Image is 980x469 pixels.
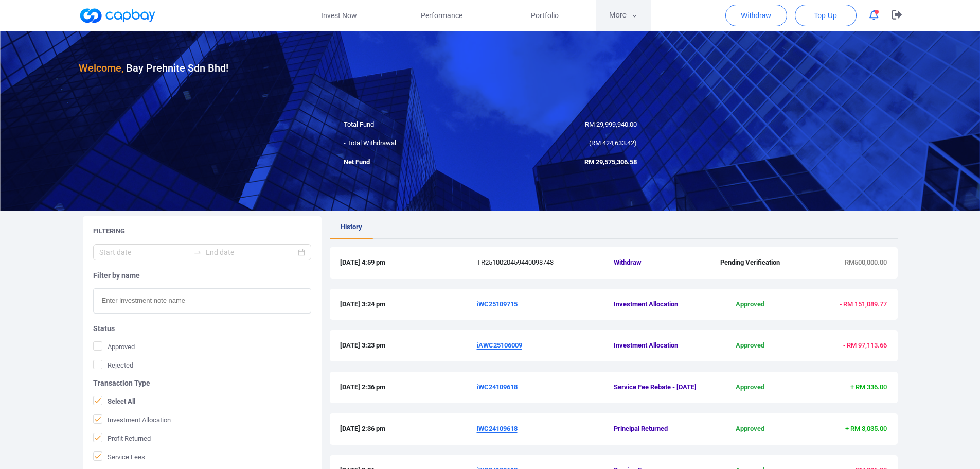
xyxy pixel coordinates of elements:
span: - RM 97,113.66 [843,341,887,349]
span: History [341,223,362,231]
span: Service Fee Rebate - [DATE] [614,382,705,393]
span: Investment Allocation [614,299,705,310]
span: Profit Returned [93,433,151,443]
div: Net Fund [336,157,490,168]
span: TR2510020459440098743 [477,257,614,268]
h5: Filter by name [93,271,311,280]
span: [DATE] 2:36 pm [340,382,477,393]
div: Total Fund [336,119,490,130]
u: iWC25109715 [477,300,518,308]
button: Top Up [795,5,857,26]
h5: Filtering [93,227,125,236]
div: - Total Withdrawal [336,138,490,149]
span: swap-right [193,248,202,256]
span: Performance [421,10,462,21]
span: Portfolio [531,10,559,21]
h5: Transaction Type [93,378,311,388]
span: Pending Verification [705,257,796,268]
span: [DATE] 3:24 pm [340,299,477,310]
span: [DATE] 2:36 pm [340,424,477,435]
span: Approved [705,424,796,435]
input: Start date [99,247,189,258]
span: Rejected [93,360,133,370]
span: Approved [93,341,135,352]
h3: Bay Prehnite Sdn Bhd ! [79,60,228,76]
span: [DATE] 3:23 pm [340,340,477,351]
span: - RM 151,089.77 [840,300,887,308]
span: Approved [705,340,796,351]
span: Withdraw [614,257,705,268]
h5: Status [93,324,311,333]
span: Select All [93,396,135,406]
span: [DATE] 4:59 pm [340,257,477,268]
span: + RM 3,035.00 [845,425,887,432]
span: to [193,248,202,256]
span: RM 29,575,306.58 [584,158,637,166]
button: Withdraw [725,5,787,26]
span: Approved [705,299,796,310]
input: End date [206,247,296,258]
span: Investment Allocation [93,414,171,425]
input: Enter investment note name [93,288,311,314]
span: Welcome, [79,62,123,74]
div: ( ) [490,138,645,149]
span: RM500,000.00 [845,258,887,266]
span: Investment Allocation [614,340,705,351]
span: Top Up [814,10,836,21]
u: iWC24109618 [477,383,518,391]
span: RM 424,633.42 [591,139,634,147]
span: + RM 336.00 [850,383,887,391]
span: RM 29,999,940.00 [585,120,637,128]
span: Principal Returned [614,424,705,435]
span: Approved [705,382,796,393]
span: Service Fees [93,451,145,462]
u: iAWC25106009 [477,341,522,349]
u: iWC24109618 [477,425,518,432]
